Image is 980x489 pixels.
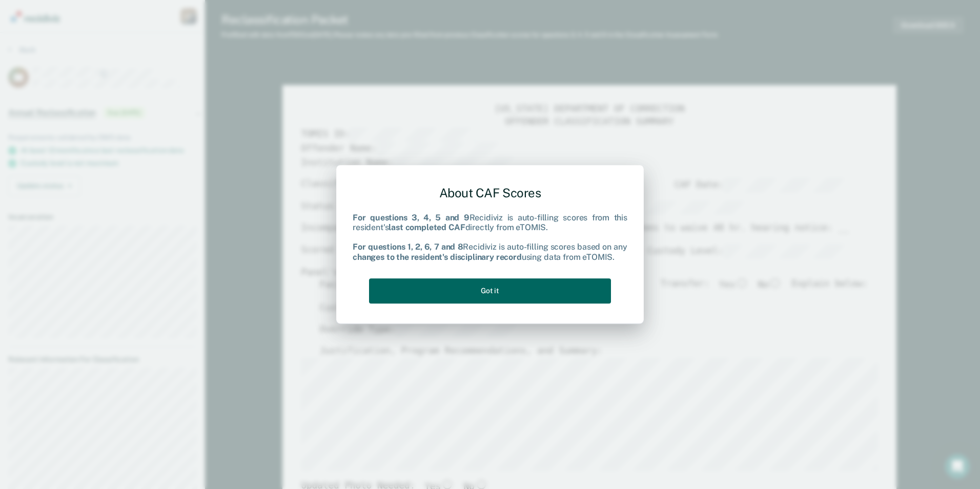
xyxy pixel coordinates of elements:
b: For questions 1, 2, 6, 7 and 8 [353,242,463,252]
b: last completed CAF [389,222,465,232]
div: About CAF Scores [353,177,627,209]
b: changes to the resident's disciplinary record [353,252,522,262]
b: For questions 3, 4, 5 and 9 [353,213,469,222]
button: Got it [369,278,611,303]
div: Recidiviz is auto-filling scores from this resident's directly from eTOMIS. Recidiviz is auto-fil... [353,213,627,262]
